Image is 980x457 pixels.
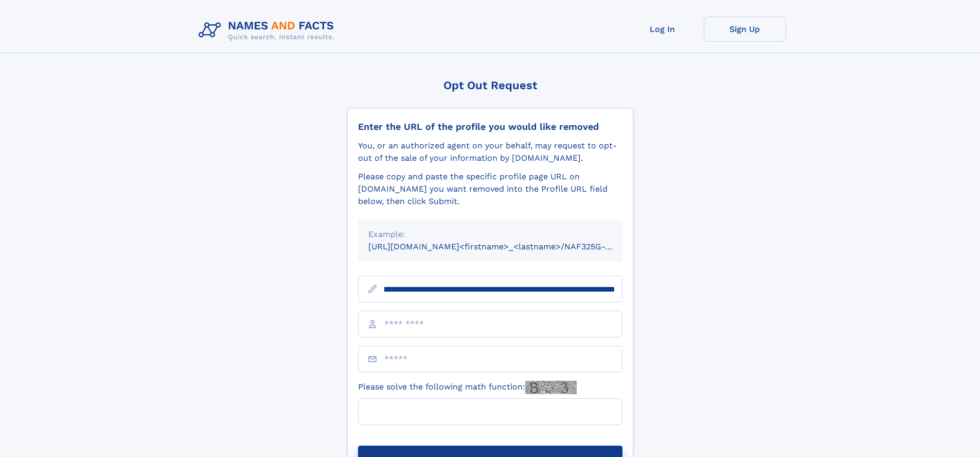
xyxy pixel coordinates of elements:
[368,228,612,241] div: Example:
[347,79,633,92] div: Opt Out Request
[368,242,642,251] small: [URL][DOMAIN_NAME]<firstname>_<lastname>/NAF325G-xxxxxxxx
[704,16,786,42] a: Sign Up
[621,16,704,42] a: Log In
[194,16,343,44] img: Logo Names and Facts
[358,140,622,164] div: You, or an authorized agent on your behalf, may request to opt-out of the sale of your informatio...
[358,171,622,208] div: Please copy and paste the specific profile page URL on [DOMAIN_NAME] you want removed into the Pr...
[358,381,577,394] label: Please solve the following math function:
[358,121,622,132] div: Enter the URL of the profile you would like removed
